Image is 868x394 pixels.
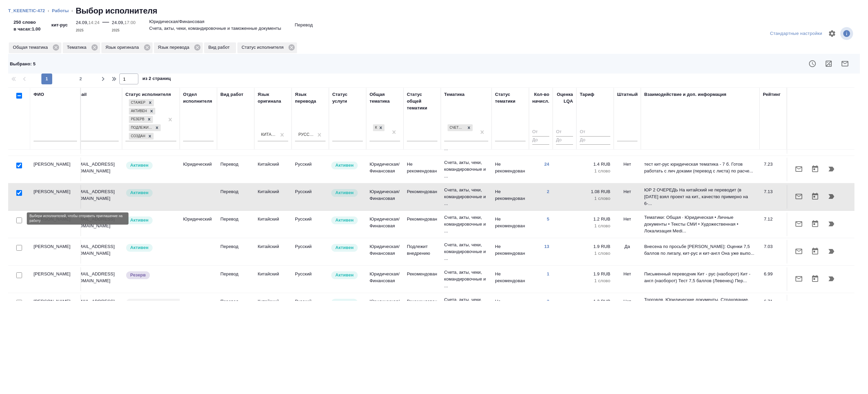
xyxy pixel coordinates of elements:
input: От [556,128,573,137]
button: 2 [75,74,86,84]
div: Китайский [261,132,277,138]
td: [PERSON_NAME] [30,267,81,291]
button: Отправить предложение о работе [791,161,807,177]
p: Активен [335,299,354,306]
div: На крайний случай: тут высокое качество, но есть другие проблемы [125,271,176,280]
li: ‹ [72,7,73,14]
td: Нет [614,212,641,236]
input: До [556,136,573,145]
a: Работы [52,8,69,13]
button: Отправить предложение о работе [791,243,807,260]
button: Продолжить [823,188,840,205]
button: Продолжить [823,216,840,232]
p: Счета, акты, чеки, командировочные и ... [444,187,488,207]
td: Юридическая/Финансовая [366,158,403,181]
p: Активен [335,189,354,196]
div: Стажер, Активен, Резерв, Подлежит внедрению, Создан [128,99,155,107]
td: Не рекомендован [492,212,529,236]
div: Язык перевода [154,42,203,53]
div: Статус исполнителя [125,91,171,98]
div: Вид работ [220,91,243,98]
button: Открыть календарь загрузки [807,188,823,205]
td: Рекомендован [403,295,441,318]
p: 1.9 RUB [580,271,610,277]
td: Не рекомендован [492,185,529,209]
p: Перевод [220,216,251,223]
td: Юридическая/Финансовая [366,295,403,318]
div: Тематика [63,42,100,53]
p: [EMAIL_ADDRESS][DOMAIN_NAME] [75,161,119,174]
td: Юридическая/Финансовая [366,212,403,236]
div: 7.23 [764,161,783,168]
div: Статус услуги [332,91,363,105]
div: Стажер, Активен, Резерв, Подлежит внедрению, Создан [128,115,154,124]
p: Перевод [220,298,251,305]
td: Русский [292,158,329,181]
button: Отправить предложение о работе [791,298,807,314]
button: Открыть календарь загрузки [807,243,823,260]
td: Нет [614,267,641,291]
div: Тариф [580,91,594,98]
td: Китайский [254,158,292,181]
div: Тематика [444,91,465,98]
a: 1 [547,271,549,276]
td: [PERSON_NAME] [30,240,81,264]
span: 2 [75,76,86,82]
div: Свежая кровь: на первые 3 заказа по тематике ставь редактора и фиксируй оценки [125,298,176,307]
p: 1.4 RUB [580,161,610,168]
td: Не рекомендован [492,267,529,291]
button: Продолжить [823,161,840,177]
input: Выбери исполнителей, чтобы отправить приглашение на работу [16,245,22,251]
p: Общая тематика [13,44,50,51]
div: 7.12 [764,216,783,223]
p: Подлежит внедрению [130,299,179,306]
p: 1.2 RUB [580,216,610,223]
div: Кол-во начисл. [532,91,549,105]
p: Торговля, Юридические документы, Страхование, Транспортировка Динам. ПЕМТ + Тест на юридическую... [644,296,756,317]
a: 5 [547,216,549,222]
span: из 2 страниц [142,75,171,84]
input: От [532,128,549,137]
p: 1 слово [580,250,610,257]
p: Перевод [220,271,251,277]
div: — [102,16,109,34]
p: 1.08 RUB [580,188,610,195]
button: Отправить предложение о работе [837,56,853,72]
p: 1 слово [580,195,610,202]
div: Взаимодействие и доп. информация [644,91,726,98]
div: Рядовой исполнитель: назначай с учетом рейтинга [125,216,176,225]
td: Нет [614,185,641,209]
p: 250 слово [14,19,41,26]
div: Счета, акты, чеки, командировочные и таможенные документы [448,124,465,131]
td: Китайский [254,212,292,236]
div: Стажер, Активен, Резерв, Подлежит внедрению, Создан [128,107,156,116]
td: Не рекомендован [492,295,529,318]
p: 1.9 RUB [580,243,610,250]
li: ‹ [48,7,49,14]
div: Юридическая/Финансовая [372,124,385,132]
p: Тематика [67,44,89,51]
div: ФИО [34,91,44,98]
p: 17:00 [124,20,136,25]
div: 6.71 [764,298,783,305]
p: Активен [335,162,354,169]
div: Отдел исполнителя [183,91,214,105]
p: Счета, акты, чеки, командировочные и ... [444,159,488,180]
button: Открыть календарь загрузки [807,298,823,314]
div: 7.03 [764,243,783,250]
div: Счета, акты, чеки, командировочные и таможенные документы [447,124,473,132]
p: Перевод [220,161,251,168]
div: Русский [298,132,314,138]
td: Китайский [254,295,292,318]
p: Внесена по просьбе [PERSON_NAME]: Оценки 7,5 баллов по лигалу, кит-рус и кит-англ Она уже выпо... [644,243,756,257]
div: Резерв [129,116,145,123]
div: 7.13 [764,188,783,195]
td: Не рекомендован [403,158,441,181]
td: [PERSON_NAME] [30,185,81,209]
span: Выбрано : 5 [10,61,36,66]
p: Счета, акты, чеки, командировочные и ... [444,296,488,317]
div: Язык оригинала [258,91,288,105]
p: Счета, акты, чеки, командировочные и ... [444,214,488,234]
td: [PERSON_NAME] [30,158,81,181]
p: Юридическая/Финансовая [149,18,204,25]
